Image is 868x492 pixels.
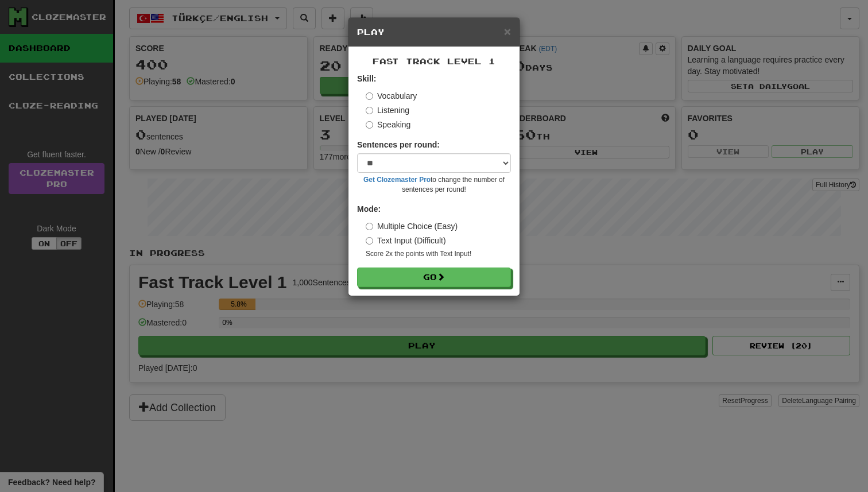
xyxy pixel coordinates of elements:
[366,119,410,130] label: Speaking
[366,107,373,114] input: Listening
[366,104,409,116] label: Listening
[373,56,495,66] span: Fast Track Level 1
[363,176,431,184] a: Get Clozemaster Pro
[366,220,458,232] label: Multiple Choice (Easy)
[366,223,373,230] input: Multiple Choice (Easy)
[504,25,511,38] span: ×
[357,26,511,38] h5: Play
[357,175,511,195] small: to change the number of sentences per round!
[366,90,417,102] label: Vocabulary
[357,204,381,214] strong: Mode:
[357,268,511,287] button: Go
[357,74,376,83] strong: Skill:
[366,92,373,100] input: Vocabulary
[366,237,373,245] input: Text Input (Difficult)
[357,139,440,150] label: Sentences per round:
[504,25,511,37] button: Close
[366,249,511,259] small: Score 2x the points with Text Input !
[366,235,446,246] label: Text Input (Difficult)
[366,121,373,129] input: Speaking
